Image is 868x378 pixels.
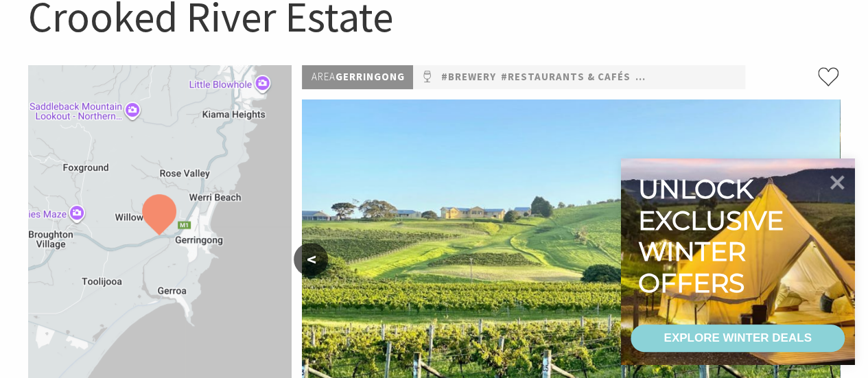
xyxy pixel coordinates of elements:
a: EXPLORE WINTER DEALS [631,324,845,352]
a: #Wineries & Breweries [635,69,762,86]
a: #brewery [441,69,495,86]
div: Unlock exclusive winter offers [638,174,790,298]
a: #Restaurants & Cafés [500,69,630,86]
span: Area [311,70,335,83]
p: Gerringong [302,65,413,89]
div: EXPLORE WINTER DEALS [664,324,811,352]
button: < [294,243,328,276]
